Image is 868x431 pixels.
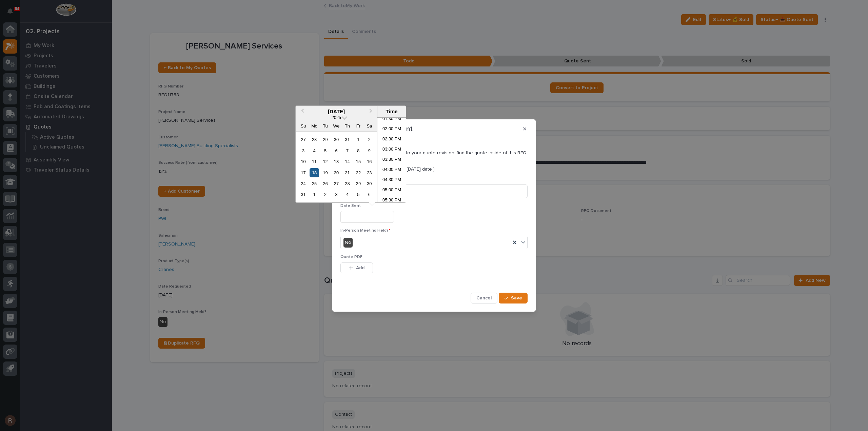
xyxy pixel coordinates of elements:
div: Choose Monday, August 11th, 2025 [310,157,319,166]
div: Choose Sunday, August 24th, 2025 [299,179,308,188]
div: Choose Tuesday, September 2nd, 2025 [321,190,330,199]
div: Choose Thursday, July 31st, 2025 [343,135,352,144]
div: Choose Saturday, August 23rd, 2025 [365,168,374,177]
div: Choose Friday, August 8th, 2025 [354,146,363,155]
div: Choose Wednesday, August 13th, 2025 [332,157,341,166]
li: 03:30 PM [377,155,406,165]
div: Choose Tuesday, August 12th, 2025 [321,157,330,166]
div: Su [299,121,308,131]
div: Choose Friday, August 29th, 2025 [354,179,363,188]
div: Choose Sunday, August 31st, 2025 [299,190,308,199]
div: Choose Friday, August 15th, 2025 [354,157,363,166]
li: 05:30 PM [377,196,406,206]
div: Choose Sunday, August 3rd, 2025 [299,146,308,155]
li: 02:30 PM [377,135,406,145]
div: Choose Tuesday, July 29th, 2025 [321,135,330,144]
li: 04:30 PM [377,175,406,185]
div: Choose Friday, August 22nd, 2025 [354,168,363,177]
span: 2025 [332,115,341,120]
div: Th [343,121,352,131]
div: Choose Monday, August 18th, 2025 [310,168,319,177]
span: In-Person Meeting Held? [340,229,390,233]
div: Choose Tuesday, August 5th, 2025 [321,146,330,155]
div: Choose Tuesday, August 19th, 2025 [321,168,330,177]
div: Choose Wednesday, July 30th, 2025 [332,135,341,144]
div: Choose Monday, September 1st, 2025 [310,190,319,199]
li: 02:00 PM [377,124,406,135]
button: Save [499,293,528,303]
div: Choose Saturday, August 9th, 2025 [365,146,374,155]
p: If you wish to add more detail to your quote revision, find the quote inside of this RFQ record. [340,150,528,162]
span: Quote PDF [340,255,362,259]
div: Choose Thursday, August 21st, 2025 [343,168,352,177]
div: Choose Thursday, August 14th, 2025 [343,157,352,166]
button: Next Month [366,106,377,117]
div: Choose Saturday, August 30th, 2025 [365,179,374,188]
li: 01:30 PM [377,114,406,124]
div: Choose Thursday, September 4th, 2025 [343,190,352,199]
div: Choose Sunday, August 17th, 2025 [299,168,308,177]
div: Time [379,109,404,115]
div: Choose Wednesday, August 6th, 2025 [332,146,341,155]
div: Choose Sunday, July 27th, 2025 [299,135,308,144]
div: Sa [365,121,374,131]
div: Choose Saturday, August 2nd, 2025 [365,135,374,144]
button: Previous Month [296,106,307,117]
div: Choose Thursday, August 7th, 2025 [343,146,352,155]
div: Choose Sunday, August 10th, 2025 [299,157,308,166]
div: We [332,121,341,131]
div: Mo [310,121,319,131]
span: Add [356,265,364,271]
div: Choose Wednesday, August 20th, 2025 [332,168,341,177]
button: Cancel [471,293,497,303]
div: No [343,238,353,248]
div: Choose Monday, August 4th, 2025 [310,146,319,155]
div: Choose Friday, September 5th, 2025 [354,190,363,199]
div: month 2025-08 [298,134,375,200]
span: Cancel [476,295,492,301]
div: Choose Saturday, August 16th, 2025 [365,157,374,166]
div: [DATE] [296,109,377,115]
li: 04:00 PM [377,165,406,175]
div: Choose Monday, August 25th, 2025 [310,179,319,188]
div: Choose Thursday, August 28th, 2025 [343,179,352,188]
div: Choose Tuesday, August 26th, 2025 [321,179,330,188]
div: Choose Wednesday, September 3rd, 2025 [332,190,341,199]
div: Choose Wednesday, August 27th, 2025 [332,179,341,188]
button: Add [340,262,373,273]
div: Fr [354,121,363,131]
div: Tu [321,121,330,131]
div: Choose Monday, July 28th, 2025 [310,135,319,144]
li: 03:00 PM [377,145,406,155]
p: ( Tip: Leave date blank to use [DATE] date ) [340,166,528,172]
div: Choose Friday, August 1st, 2025 [354,135,363,144]
li: 05:00 PM [377,185,406,196]
div: Choose Saturday, September 6th, 2025 [365,190,374,199]
span: Save [511,295,522,301]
